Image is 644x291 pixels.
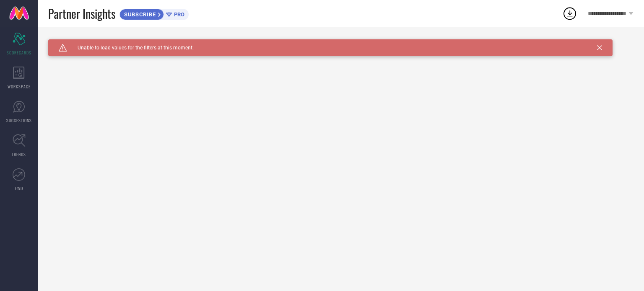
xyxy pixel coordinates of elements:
[8,83,31,90] span: WORKSPACE
[12,151,26,157] span: TRENDS
[119,7,189,20] a: SUBSCRIBEPRO
[48,39,634,46] div: Unable to load filters at this moment. Please try later.
[562,6,577,21] div: Open download list
[15,185,23,191] span: FWD
[6,117,32,124] span: SUGGESTIONS
[120,11,158,18] span: SUBSCRIBE
[7,49,31,56] span: SCORECARDS
[48,5,115,22] span: Partner Insights
[172,11,184,18] span: PRO
[67,45,194,51] span: Unable to load values for the filters at this moment.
